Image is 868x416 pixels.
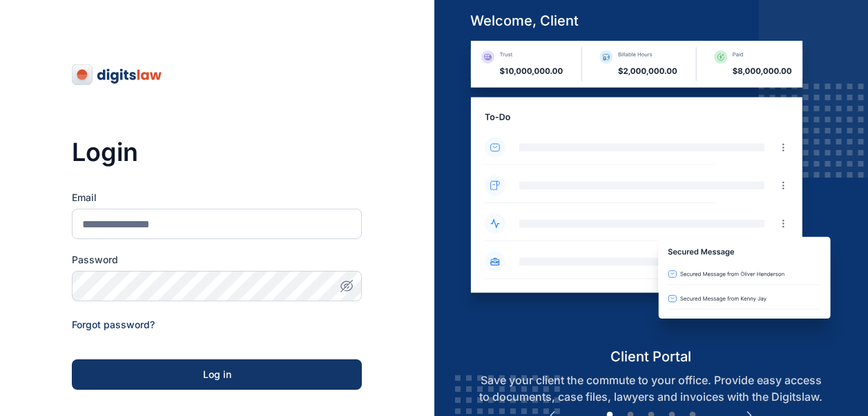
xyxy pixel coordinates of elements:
[72,253,362,267] label: Password
[459,11,842,30] h5: welcome, client
[94,368,340,381] div: Log in
[72,319,155,330] a: Forgot password?
[72,138,362,166] h3: Login
[72,359,362,390] button: Log in
[459,347,842,366] h5: client portal
[459,372,842,405] p: Save your client the commute to your office. Provide easy access to documents, case files, lawyer...
[459,41,842,347] img: client-portal
[72,191,362,205] label: Email
[72,64,163,86] img: digitslaw-logo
